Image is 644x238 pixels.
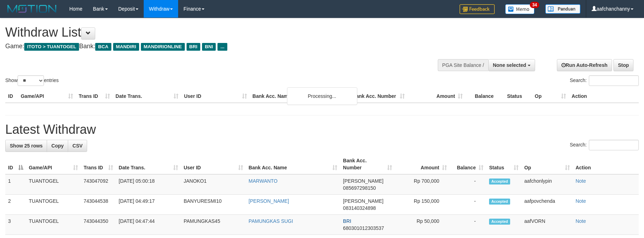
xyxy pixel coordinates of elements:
span: MANDIRI [113,43,139,51]
h1: Withdraw List [5,25,422,39]
th: Trans ID [76,90,113,103]
td: aafpovchenda [521,195,573,215]
input: Search: [589,75,639,86]
td: PAMUNGKAS45 [181,215,246,235]
td: BANYURESMI10 [181,195,246,215]
th: Bank Acc. Name [250,90,350,103]
div: PGA Site Balance / [438,59,488,71]
a: Note [575,198,586,204]
td: TUANTOGEL [26,195,81,215]
label: Search: [570,140,639,150]
th: Balance: activate to sort column ascending [450,154,486,174]
td: - [450,195,486,215]
th: Trans ID: activate to sort column ascending [81,154,116,174]
span: Show 25 rows [10,143,43,149]
span: ITOTO > TUANTOGEL [24,43,79,51]
td: - [450,215,486,235]
th: Status: activate to sort column ascending [486,154,521,174]
a: Copy [47,140,68,152]
th: Op [532,90,569,103]
span: CSV [72,143,83,149]
th: User ID: activate to sort column ascending [181,154,246,174]
td: TUANTOGEL [26,174,81,195]
div: Processing... [287,87,357,105]
th: Bank Acc. Number [350,90,408,103]
td: [DATE] 04:49:17 [116,195,181,215]
a: Note [575,218,586,224]
th: Amount: activate to sort column ascending [395,154,450,174]
span: BNI [202,43,216,51]
a: CSV [68,140,87,152]
td: 2 [5,195,26,215]
img: panduan.png [545,4,580,14]
td: aafVORN [521,215,573,235]
span: Accepted [489,219,510,225]
td: 743044538 [81,195,116,215]
label: Search: [570,75,639,86]
h1: Latest Withdraw [5,123,639,137]
label: Show entries [5,75,59,86]
span: BRI [187,43,200,51]
a: Stop [613,59,633,71]
th: Op: activate to sort column ascending [521,154,573,174]
span: [PERSON_NAME] [343,178,383,184]
a: Show 25 rows [5,140,47,152]
span: 34 [530,2,539,8]
span: BRI [343,218,351,224]
td: [DATE] 05:00:18 [116,174,181,195]
a: Run Auto-Refresh [557,59,612,71]
td: 1 [5,174,26,195]
th: Amount [408,90,466,103]
input: Search: [589,140,639,150]
th: Balance [466,90,504,103]
span: [PERSON_NAME] [343,198,383,204]
h4: Game: Bank: [5,43,422,50]
td: Rp 700,000 [395,174,450,195]
select: Showentries [18,75,44,86]
img: MOTION_logo.png [5,4,59,14]
td: 3 [5,215,26,235]
th: ID [5,90,18,103]
td: JANOKO1 [181,174,246,195]
span: None selected [493,62,526,68]
th: Status [504,90,532,103]
span: Accepted [489,199,510,205]
th: Date Trans.: activate to sort column ascending [116,154,181,174]
th: Game/API: activate to sort column ascending [26,154,81,174]
th: Action [573,154,639,174]
a: Note [575,178,586,184]
a: PAMUNGKAS SUGI [249,218,293,224]
th: Action [569,90,639,103]
th: Game/API [18,90,76,103]
span: MANDIRIONLINE [141,43,185,51]
span: Copy 085697298150 to clipboard [343,185,376,191]
a: MARWANTO [249,178,278,184]
td: Rp 50,000 [395,215,450,235]
td: 743044350 [81,215,116,235]
img: Button%20Memo.svg [505,4,535,14]
td: TUANTOGEL [26,215,81,235]
td: [DATE] 04:47:44 [116,215,181,235]
span: Accepted [489,178,510,184]
span: ... [217,43,227,51]
th: ID: activate to sort column descending [5,154,26,174]
th: Date Trans. [113,90,181,103]
td: Rp 150,000 [395,195,450,215]
span: BCA [95,43,111,51]
img: Feedback.jpg [460,4,495,14]
th: Bank Acc. Number: activate to sort column ascending [340,154,395,174]
td: 743047092 [81,174,116,195]
button: None selected [488,59,535,71]
td: aafchonlypin [521,174,573,195]
td: - [450,174,486,195]
span: Copy 680301012303537 to clipboard [343,225,384,231]
span: Copy [51,143,64,149]
a: [PERSON_NAME] [249,198,289,204]
th: User ID [181,90,250,103]
span: Copy 083140324898 to clipboard [343,205,376,211]
th: Bank Acc. Name: activate to sort column ascending [246,154,340,174]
